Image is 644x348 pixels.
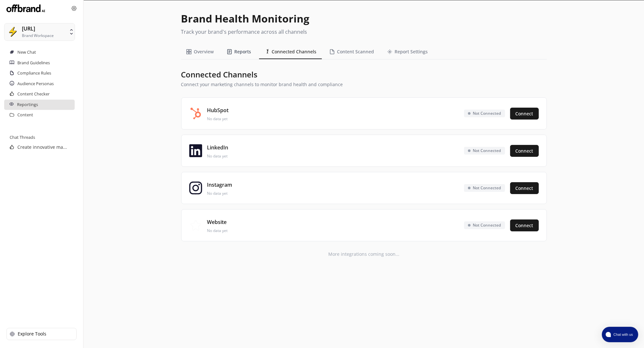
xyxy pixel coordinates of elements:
[181,29,547,34] p: Track your brand's performance across all channels
[324,45,379,59] button: Content Scanned
[207,105,229,115] h3: HubSpot
[17,47,36,58] a: New Chat
[22,33,54,38] div: Brand Workspace
[207,116,229,121] p: No data yet
[510,219,539,231] button: Connect
[10,92,14,96] img: Content Checker
[17,79,54,89] a: Audience Personas
[207,191,232,196] p: No data yet
[611,332,634,337] span: Chat with us
[10,60,14,65] img: Guidelines
[9,102,14,106] img: Brand Reports
[6,3,45,13] img: Close
[207,180,232,190] h3: Instagram
[207,143,229,152] h3: LinkedIn
[510,182,539,194] button: Connect
[207,154,229,159] p: No data yet
[464,110,505,117] span: Not Connected
[10,81,14,85] img: Personas
[510,108,539,120] button: Connect
[10,112,14,117] img: Saved
[18,331,46,336] p: Explore Tools
[181,252,547,257] p: More integrations coming soon...
[68,29,75,35] img: SuperCopy.ai
[259,45,322,59] button: Connected Channels
[382,45,433,59] button: Report Settings
[189,182,202,194] img: Instagram
[189,144,202,157] img: LinkedIn
[71,6,77,11] img: Close
[207,217,228,227] h3: Website
[17,89,50,99] a: Content Checker
[222,45,257,59] button: Reports
[17,100,38,110] a: Reportings
[8,27,18,37] img: SuperCopy.ai
[17,58,50,68] a: Brand Guidelines
[464,184,505,192] span: Not Connected
[510,145,539,157] button: Connect
[189,219,202,232] img: Website
[181,82,547,87] p: Connect your marketing channels to monitor brand health and compliance
[464,147,505,155] span: Not Connected
[10,71,14,75] img: Compliance
[189,107,202,120] img: HubSpot
[10,332,14,336] img: Explore
[10,50,14,54] img: New Chat
[464,221,505,229] span: Not Connected
[602,327,638,342] button: atlas-launcher
[181,70,547,79] h2: Connected Channels
[181,45,219,59] button: Overview
[207,228,228,233] p: No data yet
[17,68,51,78] a: Compliance Rules
[10,145,14,149] img: Chat
[22,26,35,32] div: [URL]
[181,11,547,27] h1: Brand Health Monitoring
[17,110,33,120] a: Content
[4,23,75,41] button: SuperCopy.ai[URL]Brand Workspace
